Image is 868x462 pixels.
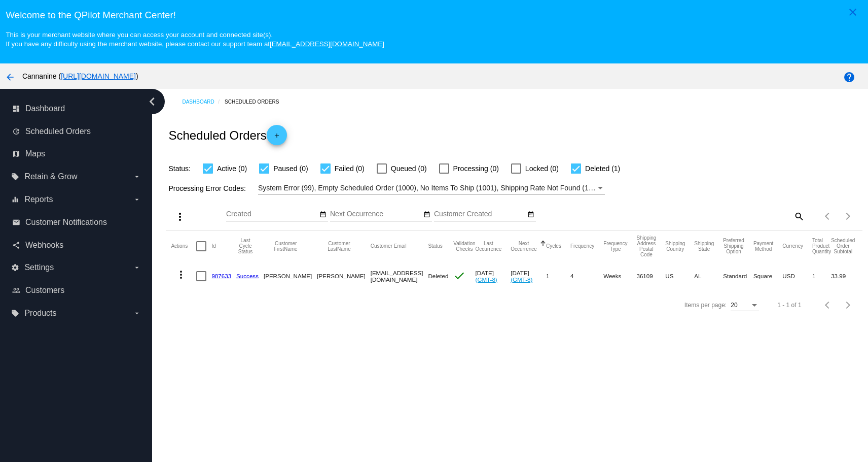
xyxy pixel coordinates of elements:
button: Change sorting for CurrencyIso [782,243,803,249]
i: dashboard [12,105,20,113]
mat-icon: date_range [423,211,430,219]
small: This is your merchant website where you can access your account and connected site(s). If you hav... [6,31,384,48]
mat-cell: [DATE] [511,261,546,291]
i: local_offer [11,309,19,317]
button: Change sorting for ShippingState [694,241,714,252]
h3: Welcome to the QPilot Merchant Center! [6,10,862,21]
span: Scheduled Orders [25,127,91,136]
h2: Scheduled Orders [168,125,286,145]
a: 987633 [211,273,231,279]
span: Settings [24,263,54,272]
mat-header-cell: Validation Checks [453,231,475,261]
mat-header-cell: Actions [171,231,196,261]
button: Change sorting for NextOccurrenceUtc [511,241,537,252]
mat-cell: [DATE] [476,261,511,291]
span: Retain & Grow [24,172,77,181]
mat-icon: search [792,208,805,224]
mat-cell: Weeks [603,261,636,291]
mat-cell: 4 [570,261,603,291]
span: Active (0) [217,162,247,175]
a: update Scheduled Orders [12,123,141,140]
a: [EMAIL_ADDRESS][DOMAIN_NAME] [270,40,384,48]
a: Dashboard [182,94,225,110]
i: update [12,127,20,136]
button: Change sorting for CustomerFirstName [264,241,308,252]
i: equalizer [11,195,19,204]
i: arrow_drop_down [133,173,141,181]
a: (GMT-8) [476,276,497,283]
mat-icon: close [847,6,859,18]
button: Next page [838,206,858,226]
mat-cell: 1 [812,261,831,291]
mat-cell: Square [753,261,782,291]
i: settings [11,263,19,272]
span: Cannanine ( ) [22,72,138,80]
button: Previous page [818,206,838,226]
span: Status: [168,164,191,173]
mat-icon: arrow_back [4,71,16,83]
a: people_outline Customers [12,282,141,299]
a: share Webhooks [12,237,141,253]
i: arrow_drop_down [133,195,141,204]
mat-header-cell: Total Product Quantity [812,231,831,261]
span: Deleted [428,273,448,279]
span: Deleted (1) [585,162,620,175]
a: [URL][DOMAIN_NAME] [61,72,136,80]
mat-icon: more_vert [175,269,187,281]
a: Success [236,273,259,279]
button: Change sorting for LastProcessingCycleId [236,238,255,254]
button: Change sorting for Frequency [570,243,594,249]
mat-cell: US [665,261,694,291]
button: Change sorting for ShippingPostcode [636,235,656,257]
button: Next page [838,295,858,315]
span: Failed (0) [335,162,365,175]
button: Change sorting for Id [211,243,215,249]
button: Change sorting for PreferredShippingOption [723,238,744,254]
span: Paused (0) [273,162,308,175]
mat-cell: AL [694,261,723,291]
mat-icon: date_range [527,211,534,219]
mat-select: Items per page: [731,302,759,309]
mat-icon: more_vert [174,211,186,223]
mat-cell: 1 [546,261,570,291]
span: Customers [25,286,64,295]
button: Change sorting for Status [428,243,442,249]
button: Change sorting for Cycles [546,243,561,249]
i: chevron_left [144,93,160,110]
button: Previous page [818,295,838,315]
mat-cell: [PERSON_NAME] [317,261,370,291]
button: Change sorting for CustomerEmail [371,243,407,249]
i: local_offer [11,173,19,181]
span: Dashboard [25,104,65,113]
mat-cell: [EMAIL_ADDRESS][DOMAIN_NAME] [371,261,428,291]
mat-icon: date_range [319,211,327,219]
a: dashboard Dashboard [12,101,141,117]
input: Created [226,210,317,218]
button: Change sorting for FrequencyType [603,241,627,252]
i: map [12,150,20,158]
span: Products [24,309,56,318]
mat-cell: 36109 [636,261,665,291]
mat-icon: check [453,270,465,282]
mat-select: Filter by Processing Error Codes [258,182,605,194]
div: 1 - 1 of 1 [777,302,801,309]
i: people_outline [12,286,20,294]
i: email [12,218,20,226]
input: Next Occurrence [330,210,421,218]
button: Change sorting for PaymentMethod.Type [753,241,773,252]
div: Items per page: [684,302,727,309]
i: arrow_drop_down [133,309,141,317]
span: Reports [24,195,53,204]
mat-icon: add [271,132,283,144]
span: Locked (0) [525,162,559,175]
button: Change sorting for ShippingCountry [665,241,685,252]
i: share [12,241,20,249]
mat-cell: Standard [723,261,753,291]
a: map Maps [12,146,141,162]
mat-cell: 33.99 [831,261,864,291]
mat-cell: USD [782,261,812,291]
button: Change sorting for LastOccurrenceUtc [476,241,502,252]
span: 20 [731,302,737,309]
span: Customer Notifications [25,218,107,227]
a: Scheduled Orders [225,94,288,110]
